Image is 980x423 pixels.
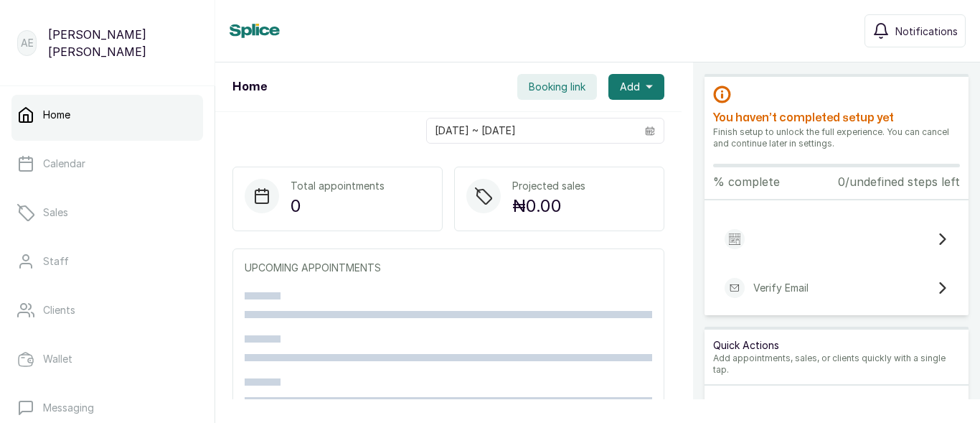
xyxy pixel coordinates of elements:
[43,401,94,415] p: Messaging
[48,26,197,60] p: [PERSON_NAME] [PERSON_NAME]
[232,78,267,96] h1: Home
[11,144,203,184] a: Calendar
[864,14,966,47] button: Notifications
[645,126,655,136] svg: calendar
[713,173,780,190] p: % complete
[517,74,597,100] button: Booking link
[43,303,75,317] p: Clients
[291,193,385,219] p: 0
[245,261,652,275] p: UPCOMING APPOINTMENTS
[713,353,960,376] p: Add appointments, sales, or clients quickly with a single tap.
[512,179,585,193] p: Projected sales
[895,24,958,39] span: Notifications
[43,108,70,122] p: Home
[11,241,203,282] a: Staff
[620,80,640,94] span: Add
[11,192,203,233] a: Sales
[11,339,203,379] a: Wallet
[11,95,203,135] a: Home
[11,290,203,330] a: Clients
[713,109,960,126] h2: You haven’t completed setup yet
[608,74,664,100] button: Add
[838,173,960,190] p: 0/undefined steps left
[291,179,385,193] p: Total appointments
[529,80,585,94] span: Booking link
[43,352,72,366] p: Wallet
[21,36,34,50] p: AE
[427,118,636,143] input: Select date
[713,126,960,149] p: Finish setup to unlock the full experience. You can cancel and continue later in settings.
[713,338,960,353] p: Quick Actions
[43,205,68,220] p: Sales
[43,157,85,171] p: Calendar
[753,281,809,295] p: Verify Email
[43,254,69,269] p: Staff
[512,193,585,219] p: ₦0.00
